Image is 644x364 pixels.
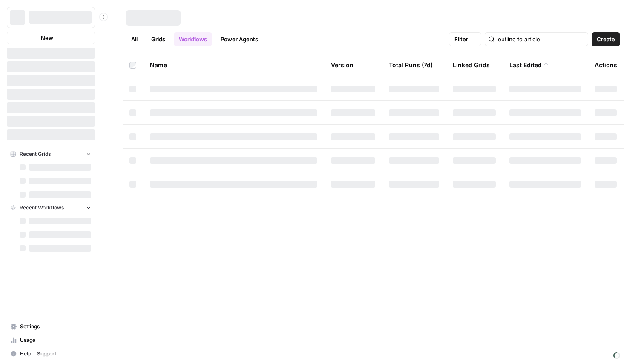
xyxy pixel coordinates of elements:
[595,53,617,77] div: Actions
[509,53,549,77] div: Last Edited
[174,32,212,46] a: Workflows
[454,35,468,43] span: Filter
[7,148,95,161] button: Recent Grids
[150,53,317,77] div: Name
[597,35,615,43] span: Create
[20,350,91,358] span: Help + Support
[449,32,481,46] button: Filter
[20,323,91,330] span: Settings
[41,34,53,42] span: New
[498,35,584,43] input: Search
[7,347,95,361] button: Help + Support
[216,32,263,46] a: Power Agents
[389,53,433,77] div: Total Runs (7d)
[7,320,95,333] a: Settings
[20,150,51,158] span: Recent Grids
[592,32,620,46] button: Create
[20,204,64,212] span: Recent Workflows
[331,53,354,77] div: Version
[7,32,95,44] button: New
[20,336,91,344] span: Usage
[7,333,95,347] a: Usage
[146,32,170,46] a: Grids
[7,201,95,214] button: Recent Workflows
[126,32,143,46] a: All
[453,53,490,77] div: Linked Grids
